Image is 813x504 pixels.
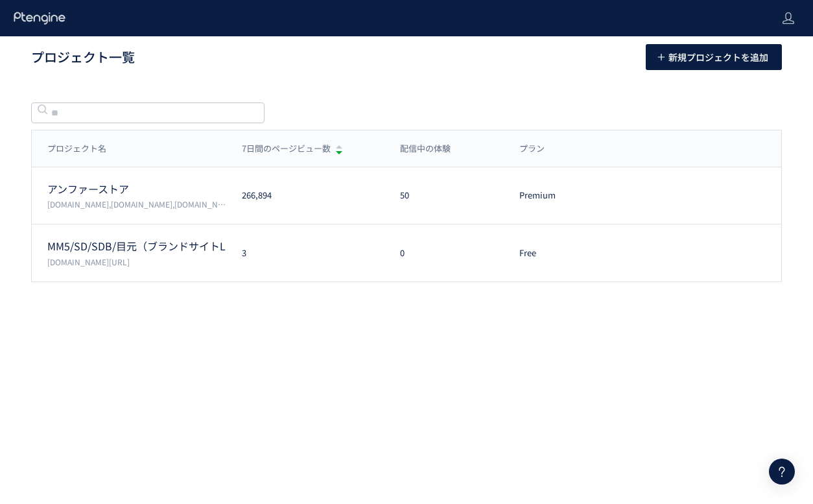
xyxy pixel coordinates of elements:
div: Premium [504,189,587,202]
span: 新規プロジェクトを追加 [668,44,768,70]
p: アンファーストア [47,182,226,197]
button: 新規プロジェクトを追加 [646,44,782,70]
span: 7日間のページビュー数 [242,143,331,155]
span: 配信中の体験 [400,143,451,155]
h1: プロジェクト一覧 [31,48,617,67]
p: scalp-d.angfa-store.jp/ [47,256,226,267]
div: 266,894 [226,189,384,202]
p: MM5/SD/SDB/目元（ブランドサイトLP/広告LP） [47,239,226,254]
p: permuta.jp,femtur.jp,angfa-store.jp,shopping.geocities.jp [47,198,226,210]
div: 0 [384,247,504,259]
div: Free [504,247,587,259]
span: プラン [519,143,545,155]
span: プロジェクト名 [47,143,106,155]
div: 50 [384,189,504,202]
div: 3 [226,247,384,259]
